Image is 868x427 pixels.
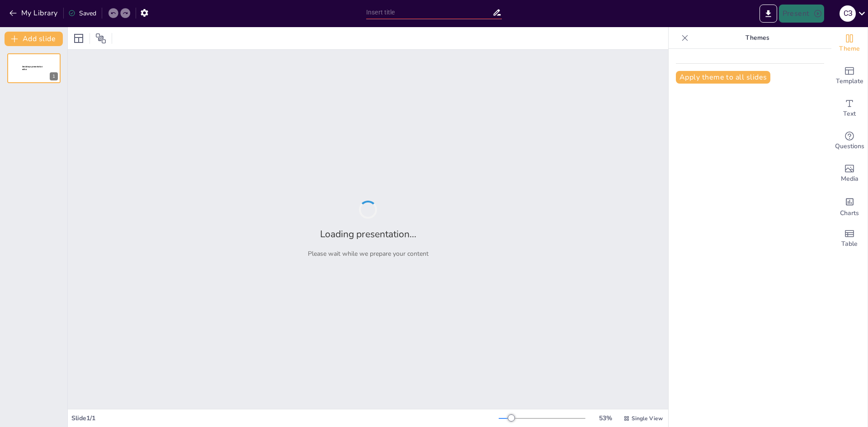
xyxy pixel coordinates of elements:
div: Add charts and graphs [831,190,868,222]
div: Change the overall theme [831,27,868,60]
button: My Library [7,6,61,20]
div: Saved [68,9,96,18]
div: Layout [71,31,86,46]
div: С З [840,5,856,22]
input: Insert title [366,6,492,19]
div: Add images, graphics, shapes or video [831,157,868,190]
span: Sendsteps presentation editor [22,66,42,70]
span: Table [841,239,858,249]
span: Template [836,76,863,86]
div: Add text boxes [831,92,868,125]
span: Questions [835,141,864,151]
div: Get real-time input from your audience [831,125,868,157]
button: С З [840,5,856,23]
div: 1 [7,53,61,83]
h2: Loading presentation... [320,228,416,240]
span: Text [843,109,856,119]
button: Add slide [5,32,63,46]
div: 1 [50,72,58,80]
div: Add ready made slides [831,60,868,92]
div: Add a table [831,222,868,255]
div: 53 % [594,414,616,422]
span: Position [95,33,106,44]
button: Export to PowerPoint [759,5,777,23]
span: Theme [839,44,860,54]
span: Single View [632,415,663,422]
p: Themes [692,27,822,49]
p: Please wait while we prepare your content [308,249,429,258]
button: Apply theme to all slides [676,71,770,84]
button: Present [779,5,824,23]
div: Slide 1 / 1 [71,414,499,422]
span: Media [841,174,859,184]
span: Charts [840,208,859,218]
